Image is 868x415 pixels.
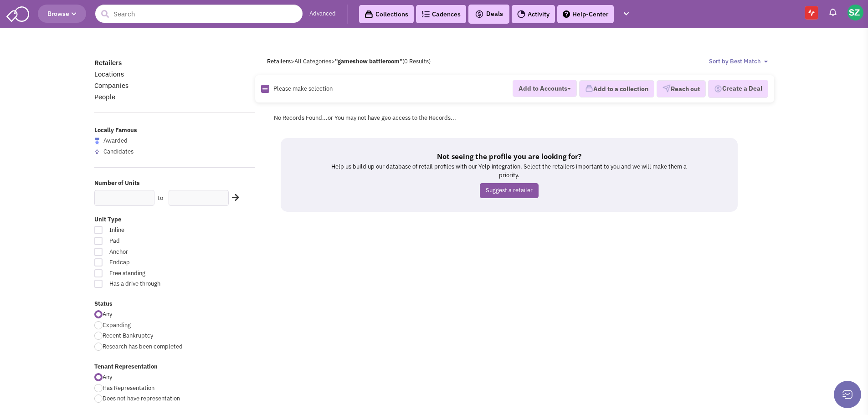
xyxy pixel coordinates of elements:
[47,10,77,18] span: Browse
[94,81,128,90] a: Companies
[226,192,241,204] div: Search Nearby
[94,363,256,371] label: Tenant Representation
[94,179,256,188] label: Number of Units
[103,310,112,318] span: Any
[512,5,555,23] a: Activity
[95,5,303,23] input: Search
[309,10,336,18] a: Advanced
[294,57,431,65] span: All Categories (0 Results)
[513,80,577,97] button: Add to Accounts
[475,10,503,18] span: Deals
[103,343,183,350] span: Research has been completed
[94,126,256,135] label: Locally Famous
[103,332,153,339] span: Recent Bankruptcy
[94,215,256,224] label: Unit Type
[94,58,122,67] a: Retailers
[416,5,466,23] a: Cadences
[94,149,100,154] img: locallyfamous-upvote.png
[103,148,134,155] span: Candidates
[103,280,205,288] span: Has a drive through
[359,5,414,23] a: Collections
[847,5,863,20] img: Saul Zenkevicius
[563,10,570,18] img: help.png
[335,57,402,65] b: "gameshow battleroom"
[365,10,373,19] img: icon-collection-lavender-black.svg
[557,5,614,23] a: Help-Center
[326,163,692,179] p: Help us build up our database of retail profiles with our Yelp integration. Select the retailers ...
[421,11,430,17] img: Cadences_logo.png
[579,80,654,97] button: Add to a collection
[103,321,131,329] span: Expanding
[274,114,456,122] span: No Records Found...or You may not have geo access to the Records...
[103,395,180,402] span: Does not have representation
[291,57,294,65] span: >
[331,57,335,65] span: >
[103,269,205,278] span: Free standing
[103,226,205,235] span: Inline
[158,194,163,203] label: to
[517,10,525,18] img: Activity.png
[475,9,484,20] img: icon-deals.svg
[103,248,205,256] span: Anchor
[6,5,29,22] img: SmartAdmin
[708,80,768,98] button: Create a Deal
[480,183,539,198] a: Suggest a retailer
[94,92,115,101] a: People
[472,8,506,20] button: Deals
[103,384,154,392] span: Has Representation
[663,84,671,92] img: VectorPaper_Plane.png
[103,237,205,246] span: Pad
[94,70,124,78] a: Locations
[714,84,722,94] img: Deal-Dollar.png
[273,85,333,92] span: Please make selection
[103,373,112,381] span: Any
[585,84,593,92] img: icon-collection-lavender.png
[103,258,205,267] span: Endcap
[103,137,128,144] span: Awarded
[94,300,256,308] label: Status
[267,57,291,65] a: Retailers
[657,80,706,97] button: Reach out
[326,152,692,161] h5: Not seeing the profile you are looking for?
[38,5,86,23] button: Browse
[261,85,269,93] img: Rectangle.png
[94,138,100,144] img: locallyfamous-largeicon.png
